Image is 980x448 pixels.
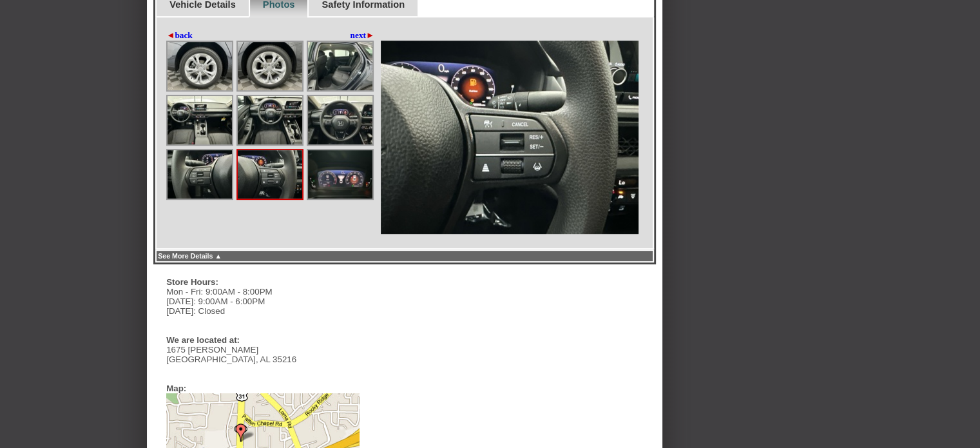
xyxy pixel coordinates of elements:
img: Image.aspx [308,150,372,199]
img: Image.aspx [168,96,232,144]
img: Image.aspx [168,42,232,90]
div: Map: [166,384,186,393]
div: We are located at: [166,335,353,345]
span: ► [366,30,374,40]
img: Image.aspx [238,42,302,90]
a: See More Details ▲ [158,252,222,260]
img: Image.aspx [308,42,372,90]
img: Image.aspx [238,150,302,199]
img: Image.aspx [308,96,372,144]
div: Mon - Fri: 9:00AM - 8:00PM [DATE]: 9:00AM - 6:00PM [DATE]: Closed [166,287,360,316]
span: ◄ [166,30,175,40]
img: Image.aspx [168,150,232,199]
img: Image.aspx [238,96,302,144]
img: Image.aspx [381,41,639,234]
a: ◄back [166,30,193,41]
a: next► [351,30,375,41]
div: Store Hours: [166,277,353,287]
div: 1675 [PERSON_NAME] [GEOGRAPHIC_DATA], AL 35216 [166,345,360,364]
